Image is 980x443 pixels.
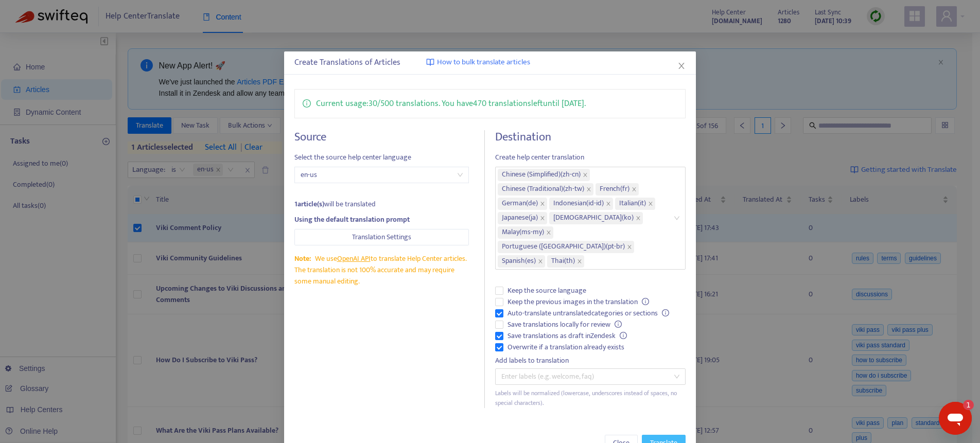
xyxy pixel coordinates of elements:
[636,216,641,221] span: close
[337,253,371,264] a: OpenAI API
[426,58,434,66] img: image-link
[294,253,469,287] div: We use to translate Help Center articles. The translation is not 100% accurate and may require so...
[294,214,469,225] div: Using the default translation prompt
[620,332,627,339] span: info-circle
[502,212,538,224] span: Japanese ( ja )
[294,57,686,69] div: Create Translations of Articles
[502,169,581,181] span: Chinese (Simplified) ( zh-cn )
[495,130,686,144] h4: Destination
[502,255,536,268] span: Spanish ( es )
[502,226,544,239] span: Malay ( ms-my )
[294,199,469,210] div: will be translated
[606,201,611,206] span: close
[939,402,972,435] iframe: Button to launch messaging window, 1 unread message
[495,152,686,163] span: Create help center translation
[553,212,634,224] span: [DEMOGRAPHIC_DATA] ( ko )
[316,97,586,110] p: Current usage: 30 / 500 translations . You have 470 translations left until [DATE] .
[294,198,324,210] strong: 1 article(s)
[503,330,631,342] span: Save translations as draft in Zendesk
[546,230,551,235] span: close
[502,183,584,196] span: Chinese (Traditional) ( zh-tw )
[619,198,646,210] span: Italian ( it )
[577,259,582,264] span: close
[503,319,626,330] span: Save translations locally for review
[502,241,625,253] span: Portuguese ([GEOGRAPHIC_DATA]) ( pt-br )
[294,229,469,245] button: Translation Settings
[294,253,311,264] span: Note:
[503,296,653,308] span: Keep the previous images in the translation
[648,201,653,206] span: close
[503,342,628,353] span: Overwrite if a translation already exists
[583,172,588,178] span: close
[662,309,669,316] span: info-circle
[294,130,469,144] h4: Source
[540,201,545,206] span: close
[632,187,637,192] span: close
[615,321,622,328] span: info-circle
[677,62,686,70] span: close
[495,355,686,366] div: Add labels to translation
[540,216,545,221] span: close
[551,255,575,268] span: Thai ( th )
[553,198,604,210] span: Indonesian ( id-id )
[502,198,538,210] span: German ( de )
[503,285,590,296] span: Keep the source language
[437,57,530,68] span: How to bulk translate articles
[503,308,673,319] span: Auto-translate untranslated categories or sections
[495,388,686,408] div: Labels will be normalized (lowercase, underscores instead of spaces, no special characters).
[676,60,687,72] button: Close
[301,167,463,183] span: en-us
[426,57,530,68] a: How to bulk translate articles
[953,400,974,410] iframe: Number of unread messages
[642,298,649,305] span: info-circle
[538,259,543,264] span: close
[586,187,591,192] span: close
[303,97,311,108] span: info-circle
[294,152,469,163] span: Select the source help center language
[600,183,629,196] span: French ( fr )
[352,232,411,243] span: Translation Settings
[627,244,632,250] span: close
